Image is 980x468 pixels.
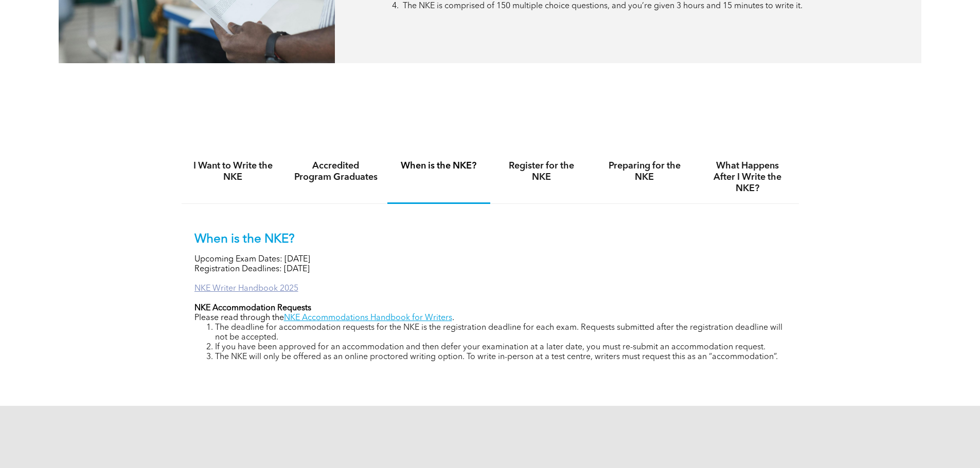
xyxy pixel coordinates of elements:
[397,160,481,172] h4: When is the NKE?
[215,352,786,362] li: The NKE will only be offered as an online proctored writing option. To write in-person at a test ...
[215,323,786,343] li: The deadline for accommodation requests for the NKE is the registration deadline for each exam. R...
[294,160,378,183] h4: Accredited Program Graduates
[284,314,452,322] a: NKE Accommodations Handbook for Writers
[191,160,275,183] h4: I Want to Write the NKE
[215,343,786,352] li: If you have been approved for an accommodation and then defer your examination at a later date, y...
[705,160,790,194] h4: What Happens After I Write the NKE?
[194,265,786,274] p: Registration Deadlines: [DATE]
[194,304,311,312] strong: NKE Accommodation Requests
[403,2,803,10] span: The NKE is comprised of 150 multiple choice questions, and you’re given 3 hours and 15 minutes to...
[194,285,298,293] a: NKE Writer Handbook 2025
[500,160,584,183] h4: Register for the NKE
[602,160,687,183] h4: Preparing for the NKE
[194,255,786,265] p: Upcoming Exam Dates: [DATE]
[194,313,786,323] p: Please read through the .
[194,232,786,247] p: When is the NKE?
